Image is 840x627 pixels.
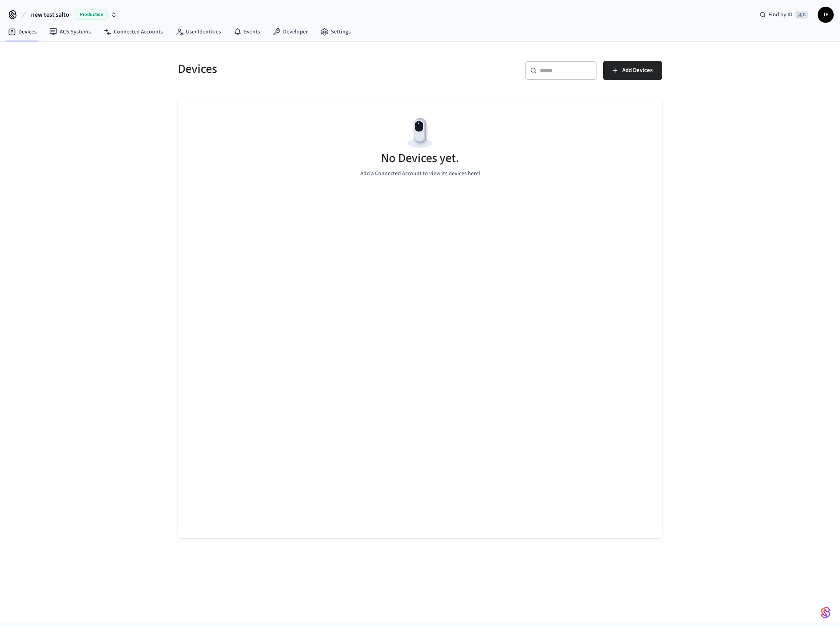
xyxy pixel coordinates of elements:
a: User Identities [169,25,227,39]
a: Connected Accounts [97,25,169,39]
h5: No Devices yet. [381,150,459,166]
span: Production [76,10,107,20]
button: Add Devices [603,61,662,80]
a: Settings [314,25,357,39]
button: IF [818,7,834,23]
span: ⌘ K [795,11,808,19]
a: ACS Systems [43,25,97,39]
p: Add a Connected Account to view its devices here! [360,170,480,178]
img: SeamLogoGradient.69752ec5.svg [821,606,830,619]
div: Find by ID⌘ K [753,8,815,22]
span: Add Devices [622,65,652,76]
a: Devices [2,25,43,39]
span: IF [819,8,833,22]
h5: Devices [178,61,415,77]
img: Devices Empty State [402,115,438,151]
a: Events [227,25,266,39]
span: new test salto [31,10,69,20]
a: Developer [266,25,314,39]
span: Find by ID [768,11,793,19]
